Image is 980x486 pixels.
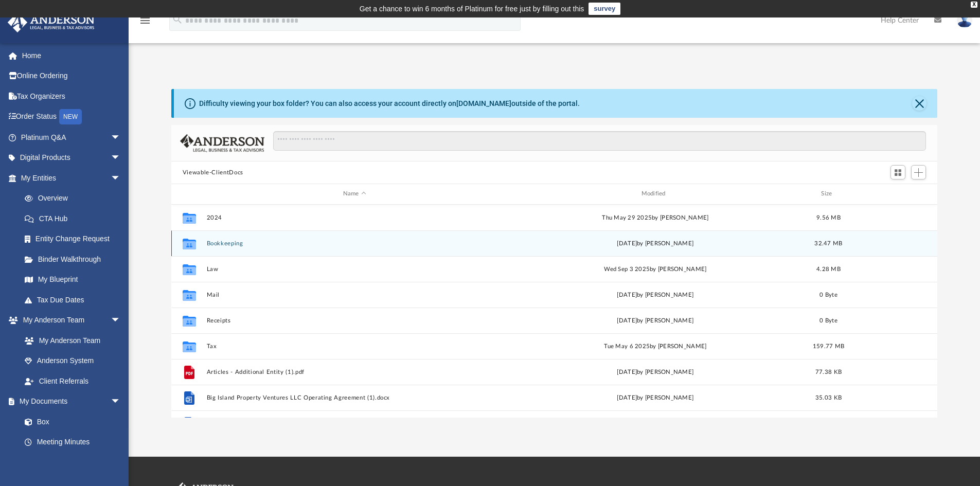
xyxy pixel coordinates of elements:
[7,106,136,128] a: Order StatusNEW
[14,371,131,391] a: Client Referrals
[14,188,136,209] a: Overview
[507,341,804,351] div: Tue May 6 2025 by [PERSON_NAME]
[14,208,136,229] a: CTA Hub
[183,168,243,177] button: Viewable-ClientDocs
[7,148,136,168] a: Digital Productsarrow_drop_down
[815,369,842,374] span: 77.38 KB
[911,165,926,179] button: Add
[111,168,131,189] span: arrow_drop_down
[14,351,131,371] a: Anderson System
[456,99,511,107] a: [DOMAIN_NAME]
[819,317,838,323] span: 0 Byte
[814,240,842,246] span: 32.47 MB
[815,394,842,400] span: 35.03 KB
[111,127,131,148] span: arrow_drop_down
[206,394,503,401] button: Big Island Property Ventures LLC Operating Agreement (1).docx
[5,12,98,32] img: Anderson Advisors Platinum Portal
[957,13,972,28] img: User Pic
[507,290,804,299] div: [DATE] by [PERSON_NAME]
[206,214,503,221] button: 2024
[111,148,131,169] span: arrow_drop_down
[853,189,925,199] div: id
[206,189,502,199] div: Name
[206,292,503,298] button: Mail
[206,240,503,247] button: Bookkeeping
[819,292,838,297] span: 0 Byte
[589,3,620,15] a: survey
[176,189,202,199] div: id
[139,20,151,27] a: menu
[206,369,503,375] button: Articles - Additional Entity (1).pdf
[507,239,804,248] div: by [PERSON_NAME]
[507,264,804,274] div: Wed Sep 3 2025 by [PERSON_NAME]
[507,189,803,199] div: Modified
[971,2,977,8] div: close
[14,330,126,351] a: My Anderson Team
[206,343,503,350] button: Tax
[7,86,136,106] a: Tax Organizers
[7,168,136,188] a: My Entitiesarrow_drop_down
[14,432,131,453] a: Meeting Minutes
[7,127,136,148] a: Platinum Q&Aarrow_drop_down
[206,317,503,324] button: Receipts
[139,14,151,27] i: menu
[111,310,131,331] span: arrow_drop_down
[7,391,131,412] a: My Documentsarrow_drop_down
[890,165,906,179] button: Switch to Grid View
[507,393,804,402] div: [DATE] by [PERSON_NAME]
[171,205,938,418] div: grid
[7,66,136,86] a: Online Ordering
[206,266,503,273] button: Law
[59,109,82,124] div: NEW
[111,391,131,412] span: arrow_drop_down
[813,343,844,349] span: 159.77 MB
[172,14,183,25] i: search
[816,266,841,272] span: 4.28 MB
[14,411,126,432] a: Box
[808,189,849,199] div: Size
[7,45,136,66] a: Home
[507,367,804,376] div: [DATE] by [PERSON_NAME]
[199,98,580,109] div: Difficulty viewing your box folder? You can also access your account directly on outside of the p...
[912,96,926,111] button: Close
[360,3,584,15] div: Get a chance to win 6 months of Platinum for free just by filling out this
[507,213,804,222] div: Thu May 29 2025 by [PERSON_NAME]
[14,229,136,249] a: Entity Change Request
[7,310,131,331] a: My Anderson Teamarrow_drop_down
[14,269,131,290] a: My Blueprint
[273,131,926,151] input: Search files and folders
[14,290,136,310] a: Tax Due Dates
[507,316,804,325] div: [DATE] by [PERSON_NAME]
[617,240,637,246] span: [DATE]
[816,214,841,220] span: 9.56 MB
[14,249,136,269] a: Binder Walkthrough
